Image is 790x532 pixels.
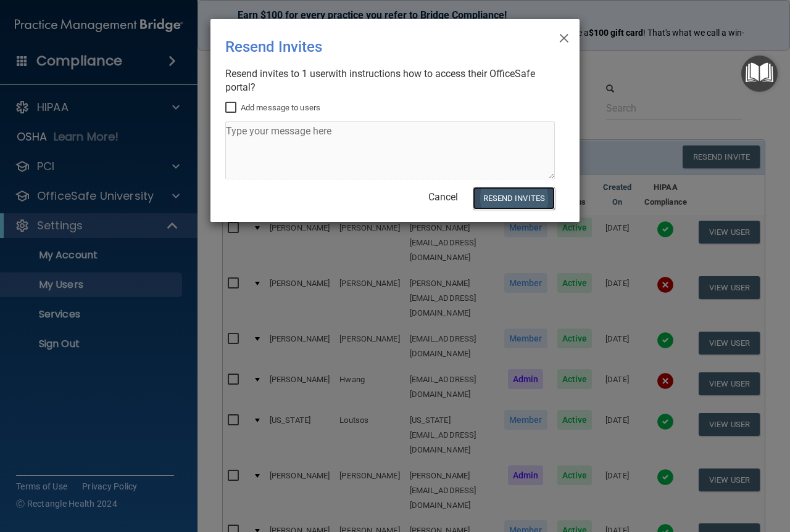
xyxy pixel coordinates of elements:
[225,29,514,65] div: Resend Invites
[225,100,320,115] label: Add message to users
[741,55,778,92] button: Open Resource Center
[225,67,555,94] div: Resend invites to 1 user with instructions how to access their OfficeSafe portal?
[559,24,570,49] span: ×
[225,103,239,113] input: Add message to users
[473,187,555,210] button: Resend Invites
[428,191,458,203] a: Cancel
